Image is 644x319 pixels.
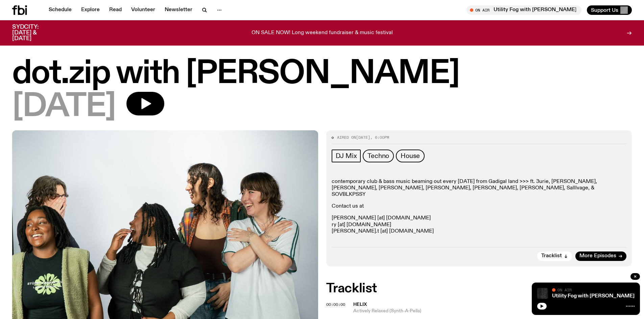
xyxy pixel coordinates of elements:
[45,5,76,15] a: Schedule
[541,254,562,259] span: Tracklist
[12,92,116,122] span: [DATE]
[332,179,627,198] p: contemporary club & bass music beaming out every [DATE] from Gadigal land >>> ft. 3urie, [PERSON_...
[401,152,420,160] span: House
[332,215,627,235] p: [PERSON_NAME] [at] [DOMAIN_NAME] ry [at] [DOMAIN_NAME] [PERSON_NAME].t [at] [DOMAIN_NAME]
[326,302,345,307] span: 00:00:00
[336,152,357,160] span: DJ Mix
[537,288,548,299] img: Cover of Giuseppe Ielasi's album "an insistence on material vol.2"
[337,135,356,140] span: Aired on
[591,7,618,13] span: Support Us
[326,303,345,307] button: 00:00:00
[332,203,627,210] p: Contact us at
[396,150,425,162] a: House
[161,5,196,15] a: Newsletter
[552,293,635,299] a: Utility Fog with [PERSON_NAME]
[12,59,632,89] h1: dot.zip with [PERSON_NAME]
[77,5,104,15] a: Explore
[12,24,55,42] h3: SYDCITY: [DATE] & [DATE]
[105,5,126,15] a: Read
[367,152,389,160] span: Techno
[127,5,159,15] a: Volunteer
[557,288,572,292] span: On Air
[252,30,393,36] p: ON SALE NOW! Long weekend fundraiser & music festival
[579,254,616,259] span: More Episodes
[370,135,389,140] span: , 6:00pm
[353,308,632,314] span: Actively Relaxed (Synth-A-Pella)
[332,150,361,162] a: DJ Mix
[575,251,626,261] a: More Episodes
[326,283,632,295] h2: Tracklist
[363,150,394,162] a: Techno
[537,251,572,261] button: Tracklist
[467,5,581,15] button: On AirUtility Fog with [PERSON_NAME]
[587,5,632,15] button: Support Us
[356,135,370,140] span: [DATE]
[353,302,367,307] span: Helix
